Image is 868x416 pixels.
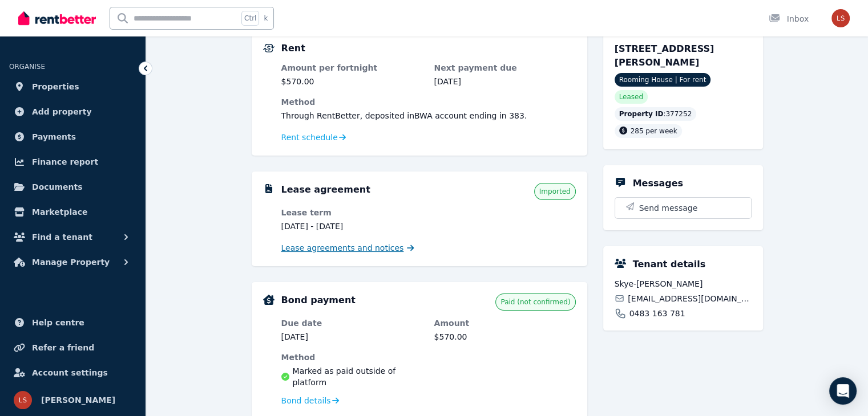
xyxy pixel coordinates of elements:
[434,331,576,342] dd: $570.00
[32,155,98,169] span: Finance report
[32,341,94,354] span: Refer a friend
[32,230,92,244] span: Find a tenant
[32,316,84,329] span: Help centre
[14,391,32,409] img: Luca Surman
[631,127,677,135] span: 285 per week
[41,393,115,407] span: [PERSON_NAME]
[281,132,346,143] a: Rent schedule
[769,13,809,25] div: Inbox
[281,183,370,197] h5: Lease agreement
[831,9,850,27] img: Luca Surman
[281,111,527,120] span: Through RentBetter , deposited in BWA account ending in 383 .
[241,11,259,26] span: Ctrl
[281,317,423,329] dt: Due date
[9,125,136,148] a: Payments
[9,201,136,223] a: Marketplace
[9,75,136,98] a: Properties
[281,242,404,254] span: Lease agreements and notices
[281,96,576,108] dt: Method
[9,251,136,274] button: Manage Property
[281,352,423,363] dt: Method
[9,63,45,71] span: ORGANISE
[281,395,339,406] a: Bond details
[281,76,423,87] dd: $570.00
[281,395,331,406] span: Bond details
[281,132,338,143] span: Rent schedule
[639,202,698,214] span: Send message
[615,43,714,68] span: [STREET_ADDRESS][PERSON_NAME]
[263,295,274,305] img: Bond Details
[32,105,92,119] span: Add property
[281,207,423,218] dt: Lease term
[539,187,571,196] span: Imported
[9,311,136,334] a: Help centre
[32,80,79,93] span: Properties
[633,258,706,271] h5: Tenant details
[281,293,356,307] h5: Bond payment
[32,130,76,144] span: Payments
[615,73,711,87] span: Rooming House | For rent
[434,317,576,329] dt: Amount
[281,242,414,254] a: Lease agreements and notices
[628,293,751,304] span: [EMAIL_ADDRESS][DOMAIN_NAME]
[615,198,751,218] button: Send message
[615,278,752,289] span: Skye-[PERSON_NAME]
[9,336,136,359] a: Refer a friend
[32,255,110,269] span: Manage Property
[18,10,96,27] img: RentBetter
[619,92,643,101] span: Leased
[32,366,108,380] span: Account settings
[615,107,697,121] div: : 377252
[9,361,136,384] a: Account settings
[293,365,423,388] span: Marked as paid outside of platform
[281,62,423,74] dt: Amount per fortnight
[434,62,576,74] dt: Next payment due
[629,308,685,319] span: 0483 163 781
[32,205,87,219] span: Marketplace
[633,177,683,190] h5: Messages
[500,297,570,307] span: Paid (not confirmed)
[829,377,857,405] div: Open Intercom Messenger
[9,176,136,198] a: Documents
[9,150,136,173] a: Finance report
[9,226,136,248] button: Find a tenant
[264,14,268,23] span: k
[263,44,274,52] img: Rental Payments
[281,221,423,232] dd: [DATE] - [DATE]
[619,109,664,119] span: Property ID
[9,100,136,123] a: Add property
[281,42,305,55] h5: Rent
[281,331,423,342] dd: [DATE]
[32,180,83,194] span: Documents
[434,76,576,87] dd: [DATE]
